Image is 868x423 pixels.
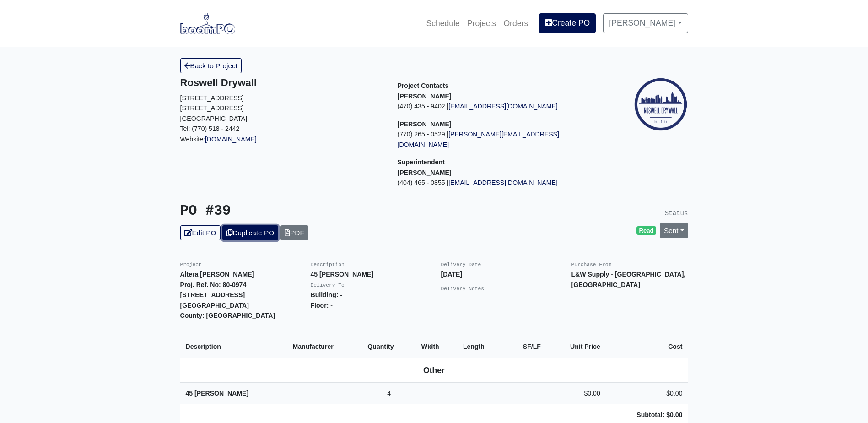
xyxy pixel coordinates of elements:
th: Description [180,336,287,358]
a: [EMAIL_ADDRESS][DOMAIN_NAME] [448,103,558,110]
span: Read [636,226,656,235]
small: Delivery To [311,282,345,288]
a: [PERSON_NAME] [603,13,688,33]
th: Unit Price [546,336,606,358]
strong: 45 [PERSON_NAME] [311,271,374,278]
th: Manufacturer [287,336,362,358]
a: Duplicate PO [222,225,278,240]
small: Delivery Date [441,262,481,267]
strong: [PERSON_NAME] [398,92,452,100]
th: Cost [606,336,688,358]
strong: Floor: - [311,302,333,309]
small: Description [311,262,345,267]
strong: Altera [PERSON_NAME] [180,271,254,278]
strong: [PERSON_NAME] [398,169,452,176]
p: (470) 435 - 9402 | [398,101,601,112]
a: [DOMAIN_NAME] [205,136,257,143]
th: Width [416,336,458,358]
a: Projects [464,13,500,33]
a: Sent [660,223,688,238]
a: Back to Project [180,58,242,73]
strong: [STREET_ADDRESS] [180,291,245,298]
p: [GEOGRAPHIC_DATA] [180,114,384,124]
strong: [PERSON_NAME] [398,120,452,128]
a: Create PO [539,13,596,33]
span: Project Contacts [398,82,449,89]
a: Schedule [422,13,463,33]
a: Edit PO [180,225,221,240]
div: Website: [180,77,384,144]
strong: 45 [PERSON_NAME] [186,390,249,397]
h3: PO #39 [180,203,427,220]
a: Orders [500,13,532,33]
strong: [GEOGRAPHIC_DATA] [180,302,249,309]
strong: [DATE] [441,271,463,278]
td: 4 [362,382,415,404]
h5: Roswell Drywall [180,77,384,89]
a: [EMAIL_ADDRESS][DOMAIN_NAME] [448,179,558,186]
strong: Proj. Ref. No: 80-0974 [180,281,247,288]
img: boomPO [180,13,235,34]
td: $0.00 [546,382,606,404]
th: Length [458,336,505,358]
p: L&W Supply - [GEOGRAPHIC_DATA], [GEOGRAPHIC_DATA] [571,269,688,290]
span: Superintendent [398,158,445,166]
th: SF/LF [505,336,546,358]
a: PDF [280,225,308,240]
p: Tel: (770) 518 - 2442 [180,124,384,134]
p: (404) 465 - 0855 | [398,178,601,188]
small: Status [665,210,688,217]
td: $0.00 [606,382,688,404]
strong: Building: - [311,291,343,298]
th: Quantity [362,336,415,358]
p: [STREET_ADDRESS] [180,93,384,103]
strong: County: [GEOGRAPHIC_DATA] [180,312,275,319]
small: Project [180,262,202,267]
small: Delivery Notes [441,286,485,292]
p: (770) 265 - 0529 | [398,129,601,150]
a: [PERSON_NAME][EMAIL_ADDRESS][DOMAIN_NAME] [398,130,559,148]
p: [STREET_ADDRESS] [180,103,384,114]
small: Purchase From [571,262,612,267]
b: Other [423,366,445,375]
